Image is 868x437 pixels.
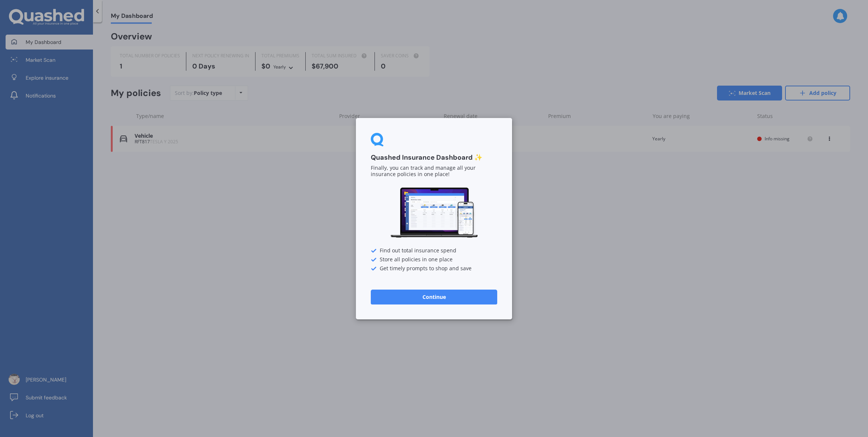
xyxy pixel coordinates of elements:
[371,165,497,178] p: Finally, you can track and manage all your insurance policies in one place!
[371,256,497,262] div: Store all policies in one place
[371,248,497,253] div: Find out total insurance spend
[371,153,497,162] h3: Quashed Insurance Dashboard ✨
[389,186,479,239] img: Dashboard
[371,289,497,304] button: Continue
[371,265,497,271] div: Get timely prompts to shop and save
